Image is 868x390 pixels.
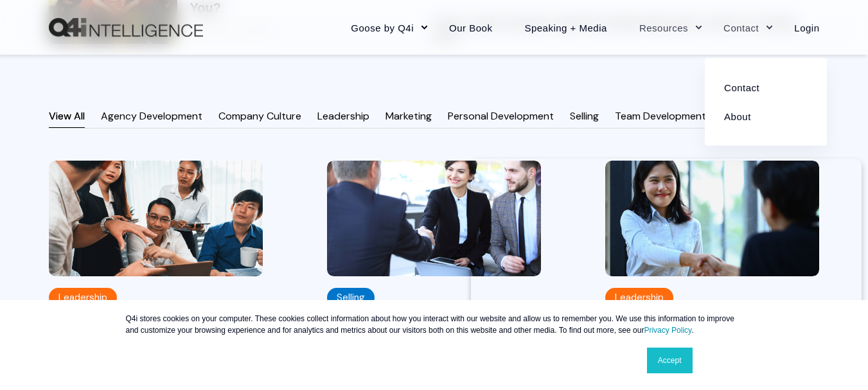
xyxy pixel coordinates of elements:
font: Contact [724,82,759,93]
a: Team Development [615,109,706,123]
a: Personal Development [448,109,554,123]
a: Marketing [385,109,432,123]
a: Leadership [317,109,369,123]
p: Q4i stores cookies on your computer. These cookies collect information about how you interact wit... [126,313,743,336]
a: Accept [647,348,693,373]
a: View All [49,109,85,123]
img: In Sales, the More You Prepare, the Luckier You Get [327,161,541,276]
a: Company Culture [218,109,301,123]
font: Selling [337,291,365,304]
a: Back to Home [49,18,203,37]
img: Is Your Team Too Positive to Be Honest? What Leaders Need to Know [49,161,263,276]
a: Privacy Policy [644,326,691,335]
img: Q4intelligence, LLC logo [49,18,203,37]
iframe: Popup CTA [471,159,862,384]
a: Agency Development [101,109,202,123]
font: Leadership [58,291,107,304]
a: Selling [570,109,599,123]
a: About [714,102,817,130]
